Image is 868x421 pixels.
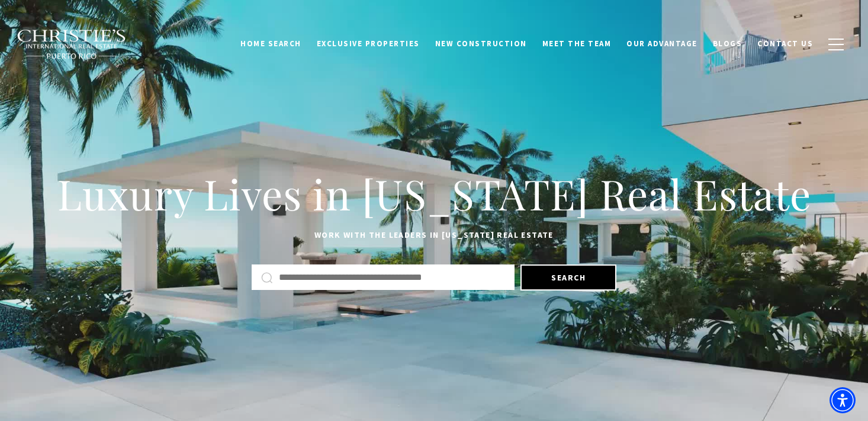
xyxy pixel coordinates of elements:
[520,264,616,291] button: Search
[757,39,813,49] span: Contact Us
[309,33,427,55] a: Exclusive Properties
[49,228,819,243] p: Work with the leaders in [US_STATE] Real Estate
[619,33,705,55] a: Our Advantage
[626,39,697,49] span: Our Advantage
[705,33,750,55] a: Blogs
[233,33,309,55] a: Home Search
[535,33,619,55] a: Meet the Team
[317,39,420,49] span: Exclusive Properties
[49,168,819,220] h1: Luxury Lives in [US_STATE] Real Estate
[17,29,127,60] img: Christie's International Real Estate black text logo
[435,39,527,49] span: New Construction
[279,270,505,285] input: Search by Address, City, or Neighborhood
[427,33,535,55] a: New Construction
[713,39,742,49] span: Blogs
